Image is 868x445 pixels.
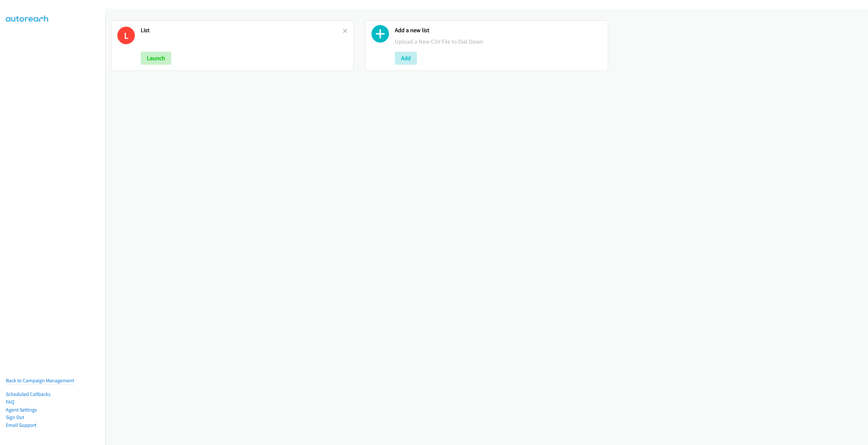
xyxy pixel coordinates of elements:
[6,422,36,428] a: Email Support
[6,399,14,405] a: FAQ
[141,27,343,34] h2: List
[395,52,417,65] button: Add
[6,391,51,397] a: Scheduled Callbacks
[395,37,602,46] p: Upload a New CSV File to Dial Down
[117,27,135,44] h1: L
[141,52,171,65] button: Launch
[6,407,37,413] a: Agent Settings
[395,27,602,34] h2: Add a new list
[6,414,24,420] a: Sign Out
[6,377,74,384] a: Back to Campaign Management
